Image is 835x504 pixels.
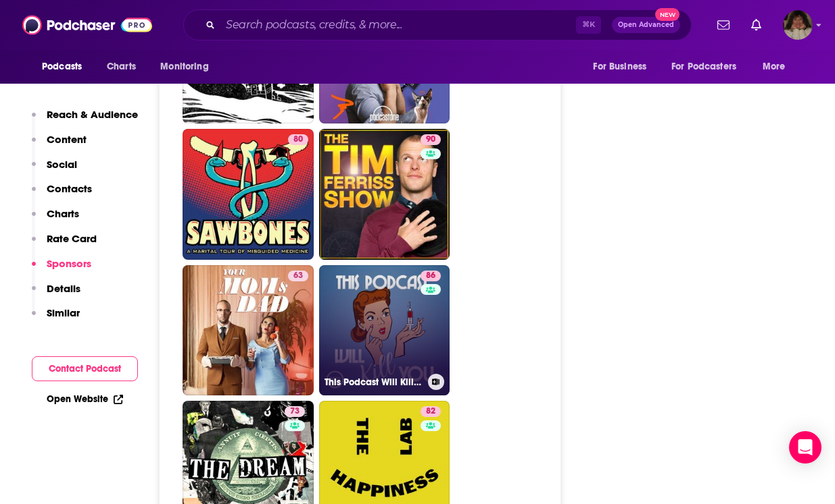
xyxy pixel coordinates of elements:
[325,376,423,388] h3: This Podcast Will Kill You
[160,57,208,76] span: Monitoring
[293,133,303,146] span: 80
[763,57,786,76] span: More
[32,108,138,133] button: Reach & Audience
[612,17,680,33] button: Open AdvancedNew
[32,282,80,307] button: Details
[789,431,821,464] div: Open Intercom Messenger
[663,54,756,80] button: open menu
[288,134,308,145] a: 80
[426,133,435,146] span: 90
[32,207,79,232] button: Charts
[576,16,601,34] span: ⌘ K
[618,22,674,28] span: Open Advanced
[22,12,152,38] img: Podchaser - Follow, Share and Rate Podcasts
[288,271,308,281] a: 63
[783,10,813,40] span: Logged in as angelport
[183,265,314,396] a: 63
[421,134,441,145] a: 90
[47,232,97,245] p: Rate Card
[32,257,91,282] button: Sponsors
[47,257,91,270] p: Sponsors
[47,133,87,146] p: Content
[32,306,80,331] button: Similar
[151,54,226,80] button: open menu
[32,54,99,80] button: open menu
[426,405,435,418] span: 82
[32,133,87,158] button: Content
[98,54,144,80] a: Charts
[32,158,77,183] button: Social
[47,108,138,121] p: Reach & Audience
[47,282,80,295] p: Details
[783,10,813,40] button: Show profile menu
[426,269,435,283] span: 86
[32,232,97,257] button: Rate Card
[183,9,692,40] div: Search podcasts, credits, & more...
[753,54,803,80] button: open menu
[783,10,813,40] img: User Profile
[421,406,441,417] a: 82
[293,269,303,283] span: 63
[593,57,646,76] span: For Business
[47,207,79,220] p: Charts
[183,129,314,260] a: 80
[712,13,735,36] a: Show notifications dropdown
[32,356,138,381] button: Contact Podcast
[319,129,450,260] a: 90
[290,405,300,418] span: 73
[47,393,123,405] a: Open Website
[583,54,663,80] button: open menu
[421,271,441,281] a: 86
[671,57,736,76] span: For Podcasters
[32,182,92,207] button: Contacts
[107,57,136,76] span: Charts
[47,182,92,195] p: Contacts
[655,8,679,21] span: New
[47,158,77,171] p: Social
[285,406,305,417] a: 73
[42,57,82,76] span: Podcasts
[220,14,576,36] input: Search podcasts, credits, & more...
[319,265,450,396] a: 86This Podcast Will Kill You
[746,13,767,36] a: Show notifications dropdown
[47,306,80,319] p: Similar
